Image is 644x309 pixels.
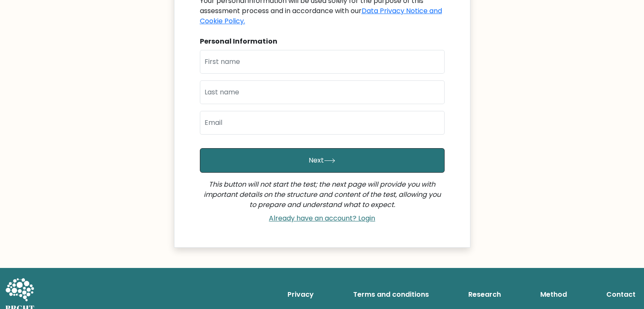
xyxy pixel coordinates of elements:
input: Last name [200,80,445,104]
a: Contact [603,286,639,303]
a: Privacy [284,286,317,303]
a: Terms and conditions [350,286,432,303]
a: Data Privacy Notice and Cookie Policy. [200,6,442,26]
input: First name [200,50,445,74]
a: Method [537,286,570,303]
a: Already have an account? Login [265,213,379,223]
i: This button will not start the test; the next page will provide you with important details on the... [204,179,441,210]
input: Email [200,111,445,135]
a: Research [465,286,504,303]
button: Next [200,148,445,173]
div: Personal Information [200,36,445,47]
